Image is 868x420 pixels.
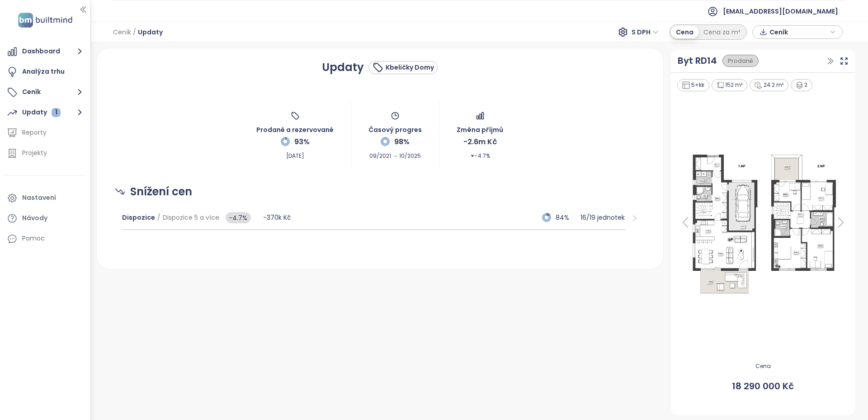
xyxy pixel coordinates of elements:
[22,147,47,159] div: Projekty
[394,136,410,147] span: 98%
[750,79,788,91] div: 24.2 m²
[722,55,759,67] div: Prodané
[122,213,155,222] span: Dispozice
[22,66,65,77] div: Analýza trhu
[130,183,192,200] span: Snížení cen
[22,192,56,203] div: Nastavení
[5,209,85,227] a: Návody
[5,189,85,207] a: Nastavení
[22,233,45,244] div: Pomoc
[712,79,748,91] div: 152 m²
[52,108,61,117] div: 1
[294,136,310,147] span: 93%
[226,212,251,223] span: -4.7%
[133,24,136,40] span: /
[369,147,421,160] span: 09/2021 → 10/2025
[676,147,850,298] img: Floor plan
[5,124,85,142] a: Reporty
[671,26,698,38] div: Cena
[556,212,576,222] span: 84%
[157,213,160,222] span: /
[757,25,838,39] div: button
[631,215,638,222] span: right
[163,213,219,222] span: Dispozice 5 a více
[580,212,626,222] p: 16 / 19 jednotek
[470,154,475,158] span: caret-down
[5,42,85,61] button: Dashboard
[15,11,75,29] img: logo
[322,59,364,76] h1: Updaty
[677,79,709,91] div: 5+kk
[463,136,497,147] span: -2.6m Kč
[723,0,838,22] span: [EMAIL_ADDRESS][DOMAIN_NAME]
[676,362,850,371] span: Cena
[676,379,850,393] span: 18 290 000 Kč
[5,144,85,162] a: Projekty
[470,147,490,160] span: -4.7%
[791,79,813,91] div: 2
[22,212,47,224] div: Návody
[256,120,334,135] span: Prodané a rezervované
[632,25,659,39] span: S DPH
[5,104,85,122] button: Updaty 1
[5,83,85,101] button: Ceník
[22,107,61,118] div: Updaty
[263,213,291,222] span: -370k Kč
[457,120,503,135] span: Změna příjmů
[22,127,47,138] div: Reporty
[368,120,422,135] span: Časový progres
[138,24,163,40] span: Updaty
[769,25,828,39] span: Ceník
[678,54,717,68] a: Byt RD14
[5,230,85,248] div: Pomoc
[5,63,85,81] a: Analýza trhu
[113,24,131,40] span: Ceník
[286,147,304,160] span: [DATE]
[386,63,434,72] div: Kbeličky Domy
[698,26,745,38] div: Cena za m²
